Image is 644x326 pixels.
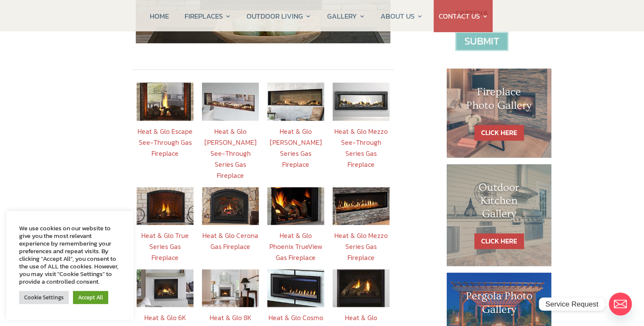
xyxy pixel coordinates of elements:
a: Heat & Glo Escape See-Through Gas Fireplace [137,126,193,158]
a: Heat & Glo True Series Gas Fireplace [141,230,189,262]
img: HNG_gasFP_Escape-ST-01_195x177 [137,83,193,120]
a: Accept All [73,291,108,304]
a: Heat & Glo [PERSON_NAME] See-Through Series Gas Fireplace [204,126,256,180]
a: CLICK HERE [474,125,524,141]
a: Heat & Glo Mezzo Series Gas Fireplace [334,230,388,262]
img: 12_8KX_GMLoftFront_Malone-Mantel_room_7124 [202,269,259,307]
img: HNG-Primo-II_T2ST_195X177 [202,83,259,120]
a: Heat & Glo Mezzo See-Through Series Gas Fireplace [334,126,388,169]
img: Cerona_36_-Photo_Angle_Room_CReilmann_110744_195x177 [202,187,259,225]
input: Submit [455,32,508,51]
h1: Pergola Photo Gallery [464,290,534,320]
img: HNG_True_ForgedArchFront-_fireplace-jpg [137,187,193,225]
h1: Outdoor Kitchen Gallery [464,181,534,225]
img: HNG-Primo-II_72_195X177 [267,83,324,120]
a: Email [609,293,632,315]
img: HNG_gasFP_SL-950TR-E_195x177 [333,269,389,307]
a: Heat & Glo [PERSON_NAME] Series Gas Fireplace [269,126,322,169]
a: Cookie Settings [19,291,69,304]
img: Cosmo42_195x177 [267,269,324,307]
img: MEZZO_195x177 [333,187,389,225]
img: HNG-gasFP-MEZZO48ST-LoftForge-IceFog-LOG-195x177 [333,83,389,120]
a: Heat & Glo Cerona Gas Fireplace [202,230,258,251]
a: CLICK HERE [474,233,524,249]
img: 6KX-CU_BK-CHAPEL_Cove_Gray_Non-Com_Shelf_AdobeStock_473656548_195x155 [137,269,193,307]
div: We use cookies on our website to give you the most relevant experience by remembering your prefer... [19,224,121,285]
img: Phoenix_TrueView_195x177 [267,187,324,225]
h1: Fireplace Photo Gallery [464,86,534,116]
a: Heat & Glo Phoenix TrueView Gas Fireplace [269,230,322,262]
